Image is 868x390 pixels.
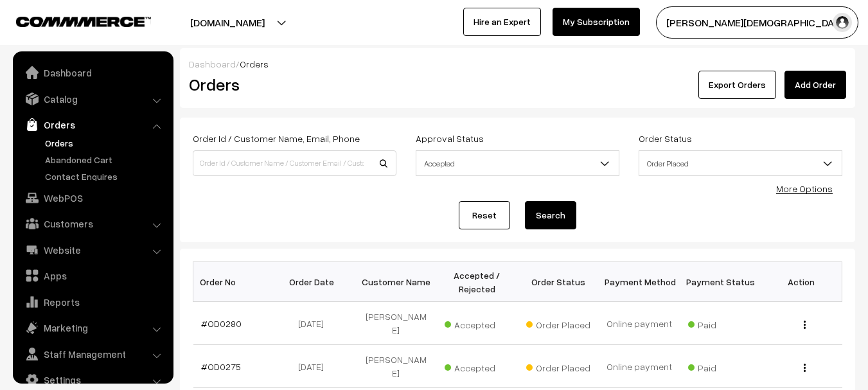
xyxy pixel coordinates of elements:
a: WebPOS [16,186,169,209]
td: Online payment [599,345,680,388]
a: Hire an Expert [463,8,541,36]
a: Abandoned Cart [42,153,169,166]
a: Customers [16,212,169,235]
a: Reports [16,290,169,314]
a: Reset [459,201,510,229]
span: Orders [240,58,269,69]
td: Online payment [599,302,680,345]
label: Approval Status [416,132,484,145]
a: Dashboard [189,58,236,69]
a: Marketing [16,316,169,339]
th: Action [761,262,842,302]
a: Website [16,238,169,261]
span: Paid [688,358,752,375]
th: Customer Name [355,262,436,302]
th: Order Date [274,262,355,302]
img: Menu [804,321,806,329]
a: COMMMERCE [16,13,128,28]
span: Accepted [416,152,619,175]
h2: Orders [189,75,395,94]
label: Order Id / Customer Name, Email, Phone [193,132,360,145]
button: [DOMAIN_NAME] [145,6,310,39]
span: Order Placed [526,315,590,332]
button: Search [525,201,576,229]
td: [PERSON_NAME] [355,345,436,388]
img: Menu [804,364,806,372]
span: Paid [688,315,752,332]
a: #OD0280 [201,318,242,329]
button: Export Orders [698,71,776,99]
span: Accepted [445,315,509,332]
label: Order Status [639,132,692,145]
a: Add Order [784,71,846,99]
span: Order Placed [639,152,842,175]
img: user [833,13,852,32]
a: Apps [16,264,169,287]
a: More Options [776,183,833,194]
th: Order No [193,262,274,302]
a: My Subscription [553,8,640,36]
th: Accepted / Rejected [436,262,517,302]
a: Contact Enquires [42,170,169,183]
span: Order Placed [639,150,842,176]
td: [DATE] [274,302,355,345]
a: Staff Management [16,342,169,366]
input: Order Id / Customer Name / Customer Email / Customer Phone [193,150,396,176]
td: [DATE] [274,345,355,388]
img: COMMMERCE [16,17,151,26]
a: #OD0275 [201,361,241,372]
span: Accepted [445,358,509,375]
span: Accepted [416,150,619,176]
a: Orders [42,136,169,150]
a: Catalog [16,87,169,111]
div: / [189,57,846,71]
a: Dashboard [16,61,169,84]
span: Order Placed [526,358,590,375]
th: Payment Method [599,262,680,302]
th: Payment Status [680,262,761,302]
th: Order Status [518,262,599,302]
td: [PERSON_NAME] [355,302,436,345]
a: Orders [16,113,169,136]
button: [PERSON_NAME][DEMOGRAPHIC_DATA] [656,6,858,39]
